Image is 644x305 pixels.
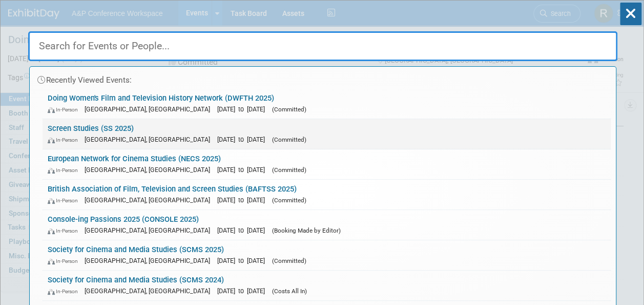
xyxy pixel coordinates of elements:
a: European Network for Cinema Studies (NECS 2025) In-Person [GEOGRAPHIC_DATA], [GEOGRAPHIC_DATA] [D... [43,149,611,179]
span: In-Person [48,197,82,204]
a: British Association of Film, Television and Screen Studies (BAFTSS 2025) In-Person [GEOGRAPHIC_DA... [43,180,611,209]
span: [DATE] to [DATE] [217,287,270,295]
span: (Booking Made by Editor) [272,227,341,234]
span: (Committed) [272,106,306,113]
span: [DATE] to [DATE] [217,226,270,234]
span: In-Person [48,167,82,174]
a: Society for Cinema and Media Studies (SCMS 2024) In-Person [GEOGRAPHIC_DATA], [GEOGRAPHIC_DATA] [... [43,271,611,300]
span: [GEOGRAPHIC_DATA], [GEOGRAPHIC_DATA] [85,226,215,234]
input: Search for Events or People... [28,31,617,61]
span: [GEOGRAPHIC_DATA], [GEOGRAPHIC_DATA] [85,105,215,113]
span: (Committed) [272,136,306,143]
span: [GEOGRAPHIC_DATA], [GEOGRAPHIC_DATA] [85,287,215,295]
span: (Committed) [272,257,306,264]
a: Society for Cinema and Media Studies (SCMS 2025) In-Person [GEOGRAPHIC_DATA], [GEOGRAPHIC_DATA] [... [43,240,611,270]
span: [GEOGRAPHIC_DATA], [GEOGRAPHIC_DATA] [85,136,215,143]
span: [DATE] to [DATE] [217,136,270,143]
a: Screen Studies (SS 2025) In-Person [GEOGRAPHIC_DATA], [GEOGRAPHIC_DATA] [DATE] to [DATE] (Committed) [43,119,611,149]
span: (Costs All In) [272,288,307,295]
span: (Committed) [272,166,306,174]
span: In-Person [48,258,82,264]
span: [GEOGRAPHIC_DATA], [GEOGRAPHIC_DATA] [85,257,215,264]
span: [DATE] to [DATE] [217,105,270,113]
span: In-Person [48,137,82,143]
span: (Committed) [272,197,306,204]
a: Doing Women's Film and Television History Network (DWFTH 2025) In-Person [GEOGRAPHIC_DATA], [GEOG... [43,89,611,119]
span: [GEOGRAPHIC_DATA], [GEOGRAPHIC_DATA] [85,196,215,204]
span: [DATE] to [DATE] [217,166,270,174]
span: [DATE] to [DATE] [217,196,270,204]
span: In-Person [48,227,82,234]
div: Recently Viewed Events: [35,67,611,89]
span: [DATE] to [DATE] [217,257,270,264]
a: Console-ing Passions 2025 (CONSOLE 2025) In-Person [GEOGRAPHIC_DATA], [GEOGRAPHIC_DATA] [DATE] to... [43,210,611,240]
span: In-Person [48,288,82,295]
span: In-Person [48,106,82,113]
span: [GEOGRAPHIC_DATA], [GEOGRAPHIC_DATA] [85,166,215,174]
